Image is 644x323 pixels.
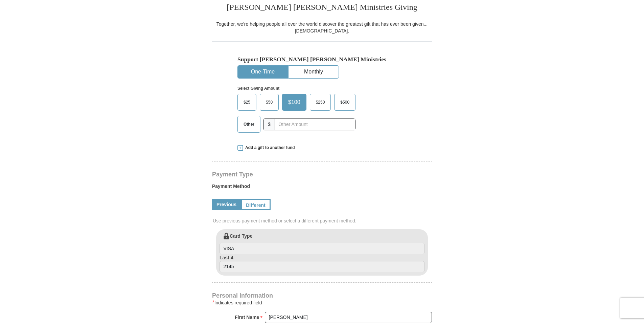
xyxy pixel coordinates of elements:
input: Other Amount [275,119,355,130]
label: Last 4 [220,254,424,273]
label: Card Type [220,233,424,254]
div: Indicates required field [212,299,432,307]
h4: Personal Information [212,293,432,298]
span: $25 [240,97,254,107]
span: $100 [285,97,304,107]
h4: Payment Type [212,172,432,177]
h5: Support [PERSON_NAME] [PERSON_NAME] Ministries [237,56,407,63]
label: Payment Method [212,183,432,193]
input: Last 4 [220,261,424,273]
span: $50 [262,97,276,107]
input: Card Type [220,243,424,254]
div: Together, we're helping people all over the world discover the greatest gift that has ever been g... [212,21,432,34]
span: Add a gift to another fund [243,145,295,151]
strong: First Name [235,313,259,322]
span: $500 [337,97,353,107]
span: $ [263,119,275,130]
span: $250 [313,97,328,107]
strong: Select Giving Amount [237,86,279,91]
button: Monthly [289,66,339,78]
button: One-Time [238,66,288,78]
span: Other [240,119,258,129]
a: Previous [212,199,241,210]
span: Use previous payment method or select a different payment method. [213,217,433,224]
a: Different [241,199,271,210]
